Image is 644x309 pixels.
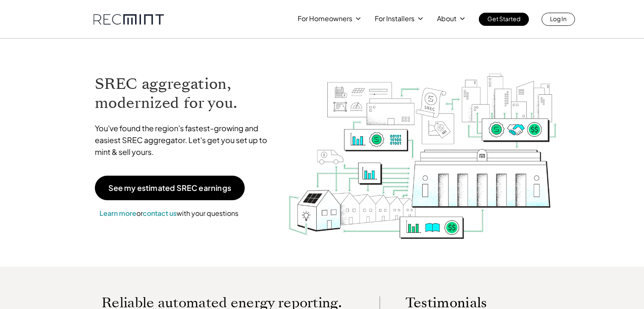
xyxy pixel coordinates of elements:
[95,74,275,113] h1: SREC aggregation, modernized for you.
[102,296,354,309] p: Reliable automated energy reporting.
[95,122,275,158] p: You've found the region's fastest-growing and easiest SREC aggregator. Let's get you set up to mi...
[550,13,567,25] p: Log In
[100,209,136,218] a: Learn more
[95,208,243,219] p: or with your questions
[375,13,415,25] p: For Installers
[95,176,245,200] a: See my estimated SREC earnings
[542,13,575,26] a: Log In
[437,13,456,25] p: About
[479,13,529,26] a: Get Started
[487,13,520,25] p: Get Started
[108,184,231,192] p: See my estimated SREC earnings
[406,296,532,309] p: Testimonials
[287,51,558,241] img: RECmint value cycle
[298,13,352,25] p: For Homeowners
[143,209,177,218] a: contact us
